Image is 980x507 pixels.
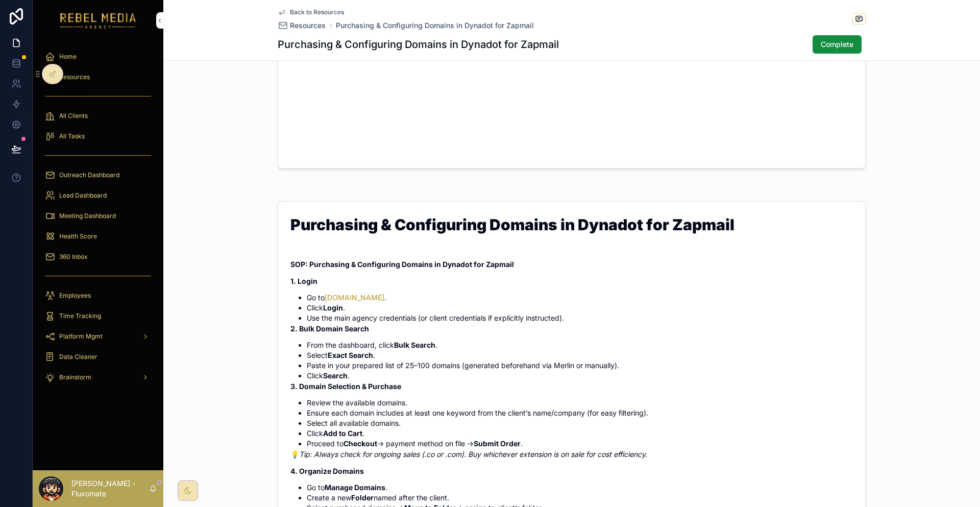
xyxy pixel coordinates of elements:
li: Use the main agency credentials (or client credentials if explicitly instructed). [307,313,853,323]
span: Lead Dashboard [59,191,107,200]
p: [PERSON_NAME] - Fluxomate [71,478,149,499]
strong: 1. Login [290,277,317,285]
span: 360 Inbox [59,253,88,261]
span: All Tasks [59,132,85,140]
span: Meeting Dashboard [59,212,116,220]
li: Go to . [307,482,853,493]
p: 💡 [290,449,853,460]
strong: Login [323,303,343,312]
li: Ensure each domain includes at least one keyword from the client’s name/company (for easy filteri... [307,408,853,418]
span: Employees [59,292,91,300]
a: Back to Resources [278,8,344,16]
a: Time Tracking [39,307,157,325]
strong: Submit Order [474,439,521,448]
span: All Clients [59,112,88,120]
span: Resources [290,20,326,31]
li: Go to . [307,293,853,303]
div: scrollable content [33,41,163,398]
li: Select . [307,350,853,360]
a: [DOMAIN_NAME] [325,293,384,302]
img: App logo [60,12,136,29]
a: All Clients [39,107,157,125]
span: Resources [59,73,90,81]
h1: Purchasing & Configuring Domains in Dynadot for Zapmail [290,217,853,236]
span: Health Score [59,232,97,240]
strong: Manage Domains [325,483,385,492]
span: Outreach Dashboard [59,171,119,179]
a: Purchasing & Configuring Domains in Dynadot for Zapmail [336,20,534,31]
li: Click . [307,371,853,381]
li: Proceed to → payment method on file → . [307,439,853,449]
li: Click . [307,428,853,439]
strong: Folder [351,493,374,502]
span: Data Cleaner [59,353,97,361]
span: Home [59,53,77,61]
button: Complete [813,35,862,54]
span: Time Tracking [59,312,101,320]
strong: 2. Bulk Domain Search [290,324,369,333]
a: All Tasks [39,127,157,146]
strong: Exact Search [328,351,373,359]
strong: Add to Cart [323,429,362,438]
li: From the dashboard, click . [307,340,853,350]
li: Select all available domains. [307,418,853,428]
a: Resources [39,68,157,86]
em: Tip: Always check for ongoing sales (.co or .com). Buy whichever extension is on sale for cost ef... [299,450,647,458]
a: 360 Inbox [39,248,157,266]
a: Outreach Dashboard [39,166,157,184]
span: Complete [821,39,853,50]
a: Health Score [39,227,157,246]
a: Platform Mgmt [39,327,157,346]
strong: Checkout [344,439,377,448]
h1: Purchasing & Configuring Domains in Dynadot for Zapmail [278,37,559,52]
li: Create a new named after the client. [307,493,853,503]
span: Back to Resources [290,8,344,16]
strong: 3. Domain Selection & Purchase [290,382,401,391]
strong: SOP: Purchasing & Configuring Domains in Dynadot for Zapmail [290,260,514,269]
a: Data Cleaner [39,348,157,366]
li: Click . [307,303,853,313]
strong: Search [323,371,348,380]
a: Home [39,47,157,66]
a: Employees [39,286,157,305]
a: Resources [278,20,326,31]
span: Platform Mgmt [59,332,103,341]
li: Paste in your prepared list of 25–100 domains (generated beforehand via Merlin or manually). [307,360,853,371]
strong: 4. Organize Domains [290,467,364,475]
strong: Bulk Search [394,341,435,349]
li: Review the available domains. [307,398,853,408]
a: Meeting Dashboard [39,207,157,225]
a: Lead Dashboard [39,186,157,205]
